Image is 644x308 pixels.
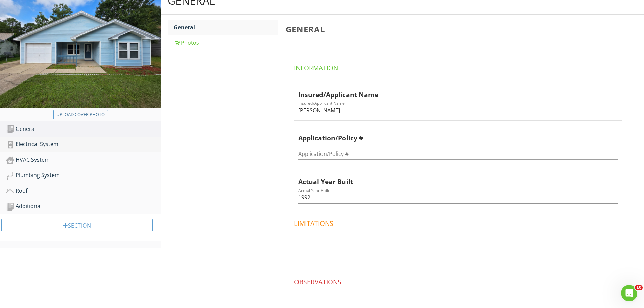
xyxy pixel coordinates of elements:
div: Plumbing System [6,171,161,180]
div: General [174,23,278,31]
div: Photos [174,39,278,47]
iframe: Intercom live chat [621,285,637,301]
div: Application/Policy # [298,123,602,143]
h4: Observations [294,275,625,286]
div: Electrical System [6,140,161,149]
input: Application/Policy # [298,148,618,160]
div: Actual Year Built [298,167,602,187]
h4: Information [294,61,625,72]
div: Upload cover photo [56,111,105,118]
div: Insured/Applicant Name [298,80,602,100]
span: 10 [635,285,643,290]
h4: Limitations [294,216,625,228]
input: Insured/Applicant Name [298,105,618,116]
h3: General [286,25,633,34]
div: Roof [6,187,161,195]
div: HVAC System [6,156,161,164]
button: Upload cover photo [53,110,108,119]
div: Additional [6,202,161,211]
input: Actual Year Built [298,192,618,203]
div: Section [1,219,153,231]
div: General [6,125,161,134]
